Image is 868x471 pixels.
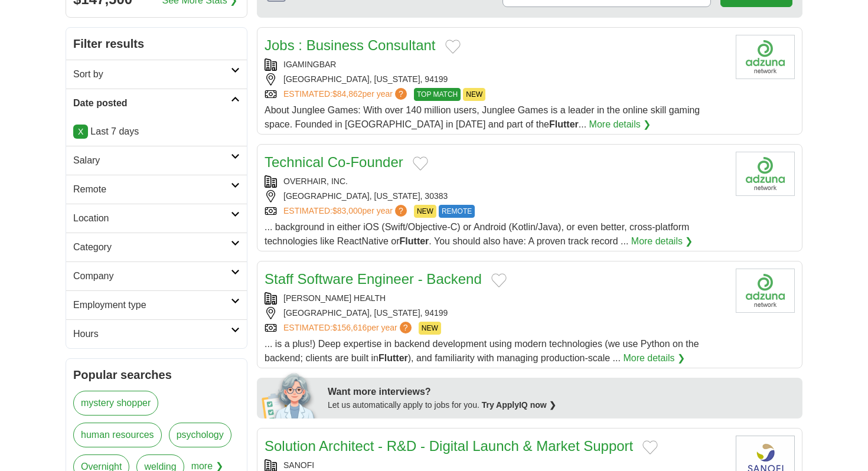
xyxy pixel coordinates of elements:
[549,119,579,129] strong: Flutter
[73,96,231,110] h2: Date posted
[66,60,247,89] a: Sort by
[332,323,367,332] span: $156,616
[73,327,231,341] h2: Hours
[169,423,231,447] a: psychology
[265,292,726,305] div: [PERSON_NAME] HEALTH
[73,366,240,384] h2: Popular searches
[265,154,403,170] a: Technical Co-Founder
[419,322,441,335] span: NEW
[66,89,247,117] a: Date posted
[73,269,231,283] h2: Company
[328,399,795,411] div: Let us automatically apply to jobs for you.
[265,105,700,129] span: About Junglee Games: With over 140 million users, Junglee Games is a leader in the online skill g...
[73,67,231,81] h2: Sort by
[73,153,231,168] h2: Salary
[395,205,407,217] span: ?
[73,240,231,254] h2: Category
[332,206,363,215] span: $83,000
[73,125,240,139] p: Last 7 days
[265,190,726,202] div: [GEOGRAPHIC_DATA], [US_STATE], 30383
[445,40,461,54] button: Add to favorite jobs
[400,236,429,246] strong: Flutter
[631,234,693,248] a: More details ❯
[623,351,685,365] a: More details ❯
[414,88,461,101] span: TOP MATCH
[328,385,795,399] div: Want more interviews?
[265,37,436,53] a: Jobs : Business Consultant
[66,290,247,319] a: Employment type
[439,205,475,218] span: REMOTE
[378,353,408,363] strong: Flutter
[73,423,162,447] a: human resources
[265,271,482,287] a: Staff Software Engineer - Backend
[66,175,247,204] a: Remote
[66,204,247,233] a: Location
[482,400,556,410] a: Try ApplyIQ now ❯
[73,298,231,312] h2: Employment type
[265,438,633,454] a: Solution Architect - R&D - Digital Launch & Market Support
[66,146,247,175] a: Salary
[73,391,158,416] a: mystery shopper
[491,273,507,287] button: Add to favorite jobs
[73,182,231,197] h2: Remote
[265,58,726,71] div: IGAMINGBAR
[265,222,689,246] span: ... background in either iOS (Swift/Objective-C) or Android (Kotlin/Java), or even better, cross-...
[736,152,795,196] img: Company logo
[73,125,88,139] a: X
[66,233,247,261] a: Category
[265,339,699,363] span: ... is a plus!) Deep expertise in backend development using modern technologies (we use Python on...
[283,322,414,335] a: ESTIMATED:$156,616per year?
[73,211,231,225] h2: Location
[463,88,485,101] span: NEW
[265,73,726,86] div: [GEOGRAPHIC_DATA], [US_STATE], 94199
[283,460,314,470] a: SANOFI
[262,371,319,418] img: apply-iq-scientist.png
[400,322,412,333] span: ?
[66,319,247,348] a: Hours
[66,28,247,60] h2: Filter results
[332,89,363,99] span: $84,862
[66,261,247,290] a: Company
[283,205,409,218] a: ESTIMATED:$83,000per year?
[414,205,436,218] span: NEW
[283,88,409,101] a: ESTIMATED:$84,862per year?
[736,269,795,313] img: Company logo
[265,307,726,319] div: [GEOGRAPHIC_DATA], [US_STATE], 94199
[395,88,407,100] span: ?
[736,35,795,79] img: Company logo
[265,175,726,188] div: OVERHAIR, INC.
[413,156,428,171] button: Add to favorite jobs
[589,117,651,132] a: More details ❯
[642,440,658,454] button: Add to favorite jobs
